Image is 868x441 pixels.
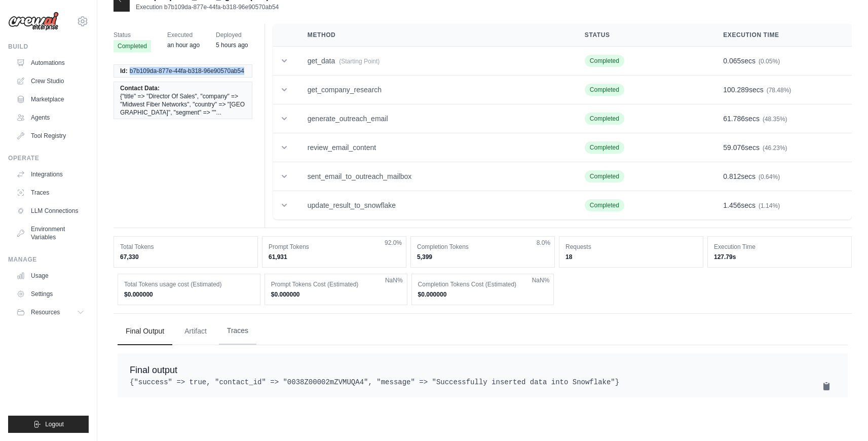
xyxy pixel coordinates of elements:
dt: Completion Tokens Cost (Estimated) [418,280,548,288]
a: Crew Studio [12,73,89,89]
span: Status [114,30,151,40]
dd: $0.000000 [418,290,548,299]
span: Completed [585,199,624,211]
td: secs [711,191,852,220]
a: Integrations [12,166,89,182]
dd: 67,330 [120,253,251,261]
button: Resources [12,304,89,320]
a: LLM Connections [12,203,89,219]
p: Execution b7b109da-877e-44fa-b318-96e90570ab54 [136,3,279,11]
span: Resources [31,308,60,316]
button: Traces [219,317,256,345]
span: NaN% [532,276,550,284]
td: secs [711,162,852,191]
td: update_result_to_snowflake [295,191,573,220]
a: Settings [12,286,89,302]
td: get_data [295,47,573,76]
span: (Starting Point) [339,58,380,65]
time: August 27, 2025 at 16:10 CDT [167,42,200,49]
td: secs [711,47,852,76]
a: Marketplace [12,91,89,107]
dt: Total Tokens usage cost (Estimated) [124,280,254,288]
td: generate_outreach_email [295,104,573,133]
td: secs [711,133,852,162]
time: August 27, 2025 at 11:51 CDT [216,42,248,49]
span: 59.076 [723,143,745,152]
span: Completed [585,170,624,182]
td: review_email_content [295,133,573,162]
dt: Prompt Tokens [269,243,400,251]
span: Completed [114,40,151,52]
span: Completed [585,141,624,154]
span: (0.05%) [759,58,780,65]
td: secs [711,104,852,133]
span: 0.065 [723,57,741,65]
pre: {"success" => true, "contact_id" => "0038Z00002mZVMUQA4", "message" => "Successfully inserted dat... [130,377,836,387]
td: get_company_research [295,76,573,104]
button: Final Output [118,318,172,345]
td: secs [711,76,852,104]
th: Status [573,24,711,47]
span: Final output [130,365,177,375]
span: (78.48%) [767,87,791,94]
span: Contact Data: [120,84,160,92]
img: Logo [8,12,59,31]
dt: Total Tokens [120,243,251,251]
a: Agents [12,109,89,126]
a: Usage [12,268,89,284]
a: Automations [12,55,89,71]
span: Completed [585,84,624,96]
a: Traces [12,185,89,201]
div: Manage [8,255,89,264]
td: sent_email_to_outreach_mailbox [295,162,573,191]
span: (48.35%) [763,116,787,123]
dt: Prompt Tokens Cost (Estimated) [271,280,401,288]
span: Deployed [216,30,248,40]
span: 100.289 [723,86,749,94]
span: b7b109da-877e-44fa-b318-96e90570ab54 [130,67,244,75]
button: Logout [8,416,89,433]
span: {"title" => "Director Of Sales", "company" => "Midwest Fiber Networks", "country" => "[GEOGRAPHIC... [120,92,246,117]
div: Operate [8,154,89,162]
span: Logout [45,420,64,428]
dd: 127.79s [714,253,845,261]
div: Build [8,43,89,51]
dt: Completion Tokens [417,243,548,251]
iframe: Chat Widget [817,392,868,441]
span: 92.0% [385,239,402,247]
span: NaN% [385,276,403,284]
dd: 18 [565,253,697,261]
span: (46.23%) [763,144,787,152]
span: Completed [585,113,624,125]
dd: $0.000000 [124,290,254,299]
span: (1.14%) [759,202,780,209]
span: Id: [120,67,128,75]
dt: Requests [565,243,697,251]
a: Tool Registry [12,128,89,144]
th: Execution Time [711,24,852,47]
span: Executed [167,30,200,40]
span: 8.0% [537,239,550,247]
dd: 5,399 [417,253,548,261]
span: 0.812 [723,172,741,180]
dd: 61,931 [269,253,400,261]
button: Artifact [176,318,215,345]
span: 1.456 [723,201,741,209]
span: (0.64%) [759,173,780,180]
span: 61.786 [723,115,745,123]
th: Method [295,24,573,47]
dt: Execution Time [714,243,845,251]
a: Environment Variables [12,221,89,245]
dd: $0.000000 [271,290,401,299]
span: Completed [585,55,624,67]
